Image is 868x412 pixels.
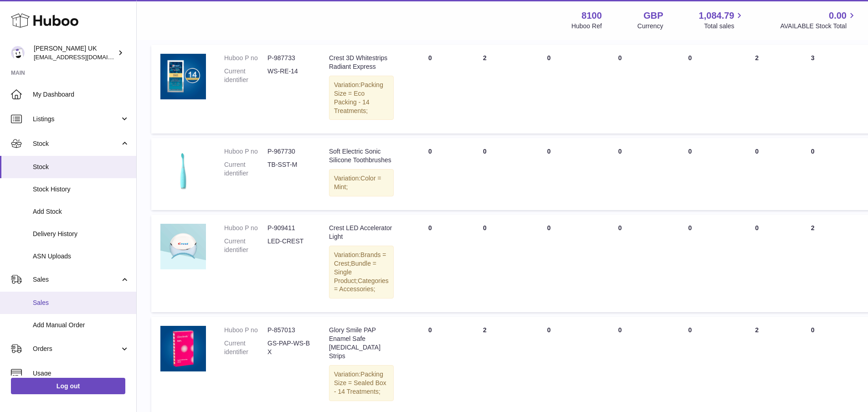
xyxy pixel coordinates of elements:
td: 0 [586,45,654,134]
span: Sales [33,299,129,307]
div: [PERSON_NAME] UK [34,44,116,62]
div: Crest 3D Whitestrips Radiant Express [329,54,394,71]
span: Stock [33,163,129,171]
div: Crest LED Accelerator Light [329,224,394,241]
span: Orders [33,345,120,353]
span: Total sales [704,22,745,31]
dt: Current identifier [224,67,267,84]
span: 0 [688,148,692,155]
dd: LED-CREST [267,237,311,254]
a: 0.00 AVAILABLE Stock Total [780,10,857,31]
span: Categories = Accessories; [334,277,389,293]
td: 3 [788,45,837,134]
img: product image [160,224,206,269]
span: Packing Size = Eco Packing - 14 Treatments; [334,81,383,114]
dd: TB-SST-M [267,160,311,178]
strong: GBP [643,10,663,22]
img: emotion88hk@gmail.com [11,46,25,60]
td: 0 [726,138,788,210]
img: product image [160,54,206,99]
td: 2 [788,215,837,312]
span: Packing Size = Sealed Box - 14 Treatments; [334,371,386,395]
div: Huboo Ref [571,22,602,31]
td: 0 [512,45,586,134]
img: product image [160,147,206,193]
span: 0 [688,326,692,334]
td: 0 [403,138,457,210]
dt: Huboo P no [224,147,267,156]
span: 0 [688,224,692,232]
div: Variation: [329,365,394,401]
dd: P-857013 [267,326,311,335]
td: 0 [726,215,788,312]
td: 0 [512,138,586,210]
td: 2 [726,45,788,134]
td: 0 [403,45,457,134]
span: My Dashboard [33,90,129,99]
td: 0 [457,138,512,210]
a: 1,084.79 Total sales [699,10,745,31]
td: 0 [512,215,586,312]
span: Bundle = Single Product; [334,260,376,284]
span: AVAILABLE Stock Total [780,22,857,31]
span: ASN Uploads [33,252,129,261]
span: Add Stock [33,207,129,216]
img: product image [160,326,206,371]
td: 2 [457,45,512,134]
span: 1,084.79 [699,10,734,22]
td: 0 [457,215,512,312]
div: Soft Electric Sonic Silicone Toothbrushes [329,147,394,165]
td: 0 [586,215,654,312]
td: 0 [403,215,457,312]
span: 0.00 [829,10,847,22]
span: 0 [688,54,692,62]
td: 0 [788,138,837,210]
span: [EMAIL_ADDRESS][DOMAIN_NAME] [34,53,134,61]
span: Delivery History [33,230,129,238]
div: Variation: [329,246,394,299]
div: Glory Smile PAP Enamel Safe [MEDICAL_DATA] Strips [329,326,394,360]
span: Usage [33,369,129,378]
dt: Current identifier [224,160,267,178]
div: Currency [637,22,663,31]
div: Variation: [329,76,394,120]
span: Stock History [33,185,129,194]
span: Sales [33,275,120,284]
dt: Huboo P no [224,54,267,62]
span: Listings [33,115,120,124]
span: Stock [33,139,120,148]
div: Variation: [329,169,394,196]
dt: Current identifier [224,237,267,254]
strong: 8100 [581,10,602,22]
dt: Huboo P no [224,326,267,335]
dt: Current identifier [224,339,267,356]
dd: P-967730 [267,147,311,156]
td: 0 [586,138,654,210]
dd: GS-PAP-WS-BX [267,339,311,356]
span: Brands = Crest; [334,251,386,267]
dt: Huboo P no [224,224,267,232]
dd: P-909411 [267,224,311,232]
a: Log out [11,378,125,394]
dd: P-987733 [267,54,311,62]
dd: WS-RE-14 [267,67,311,84]
span: Add Manual Order [33,321,129,330]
